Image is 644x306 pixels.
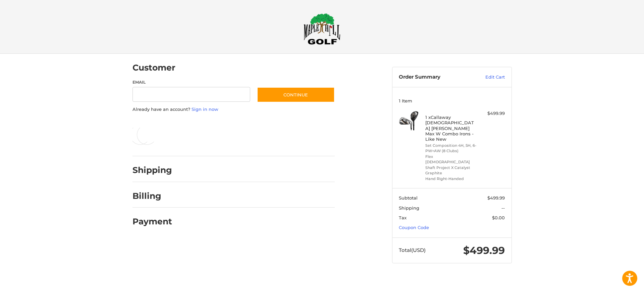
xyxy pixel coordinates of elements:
li: Set Composition 4H, 5H, 6-PW+AW (8 Clubs) [425,143,477,154]
button: Continue [257,87,335,102]
img: Maple Hill Golf [304,13,340,45]
div: $499.99 [478,110,505,117]
span: Total (USD) [399,247,426,253]
span: Shipping [399,205,419,211]
span: -- [501,205,505,211]
h2: Billing [132,191,172,201]
h2: Shipping [132,165,172,175]
h3: Order Summary [399,74,471,81]
span: Subtotal [399,195,418,201]
span: Tax [399,215,407,220]
a: Edit Cart [471,74,505,81]
li: Hand Right-Handed [425,176,477,182]
h4: 1 x Callaway [DEMOGRAPHIC_DATA] [PERSON_NAME] Max W Combo Irons - Like New [425,115,477,142]
span: $0.00 [492,215,505,220]
li: Flex [DEMOGRAPHIC_DATA] [425,154,477,165]
a: Coupon Code [399,225,429,230]
span: $499.99 [487,195,505,201]
li: Shaft Project X Catalyst Graphite [425,165,477,176]
h3: 1 Item [399,98,505,103]
a: Sign in now [192,106,218,112]
h2: Customer [132,62,175,73]
span: $499.99 [463,244,505,257]
p: Already have an account? [132,106,335,113]
iframe: Gorgias live chat messenger [7,277,80,299]
h2: Payment [132,216,172,227]
label: Email [132,79,251,85]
